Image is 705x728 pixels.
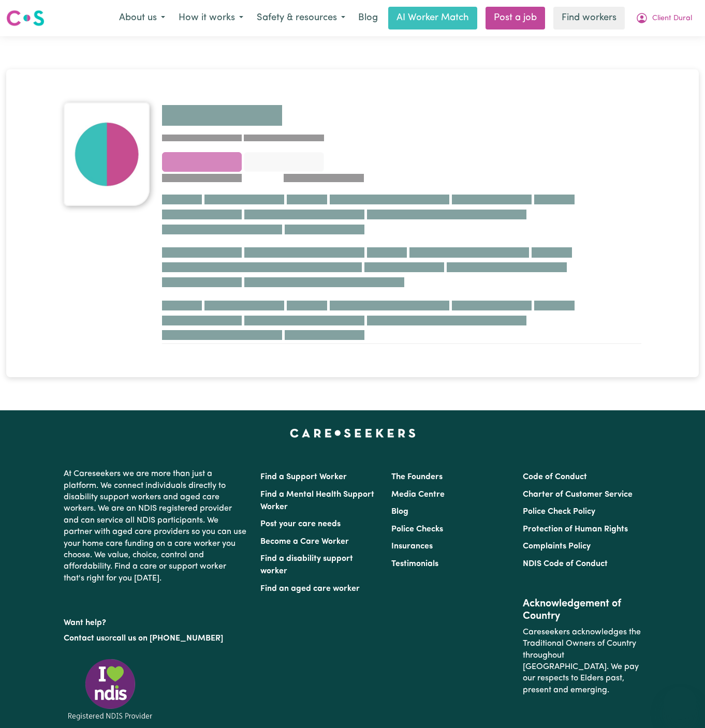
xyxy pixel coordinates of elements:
p: Careseekers acknowledges the Traditional Owners of Country throughout [GEOGRAPHIC_DATA]. We pay o... [523,622,641,700]
button: Safety & resources [250,7,352,29]
a: Police Checks [391,525,443,533]
a: Careseekers home page [290,429,416,437]
a: Testimonials [391,560,438,568]
img: Registered NDIS provider [64,657,157,722]
h2: Acknowledgement of Country [523,598,641,622]
a: Code of Conduct [523,473,587,481]
p: Want help? [64,613,248,629]
a: Protection of Human Rights [523,525,628,533]
a: Post your care needs [260,520,341,528]
a: Complaints Policy [523,542,591,551]
a: Contact us [64,634,105,643]
a: AI Worker Match [388,7,477,29]
p: At Careseekers we are more than just a platform. We connect individuals directly to disability su... [64,464,248,588]
a: Careseekers logo [6,6,45,30]
a: Find a Support Worker [260,473,347,481]
a: Blog [391,508,408,516]
a: Media Centre [391,491,445,499]
p: or [64,629,248,648]
a: Blog [352,7,384,29]
a: Find a Mental Health Support Worker [260,491,374,511]
a: Become a Care Worker [260,538,349,546]
a: Find workers [553,7,625,29]
span: Client Dural [652,13,692,24]
a: Find an aged care worker [260,585,360,593]
iframe: Button to launch messaging window [664,687,697,720]
a: call us on [PHONE_NUMBER] [112,634,223,643]
a: Post a job [486,7,545,29]
a: Find a disability support worker [260,555,353,575]
img: Careseekers logo [6,9,45,27]
button: How it works [172,7,250,29]
a: Police Check Policy [523,508,595,516]
button: My Account [629,7,699,29]
a: The Founders [391,473,443,481]
a: Charter of Customer Service [523,491,633,499]
a: Insurances [391,542,433,551]
a: NDIS Code of Conduct [523,560,608,568]
button: About us [112,7,172,29]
